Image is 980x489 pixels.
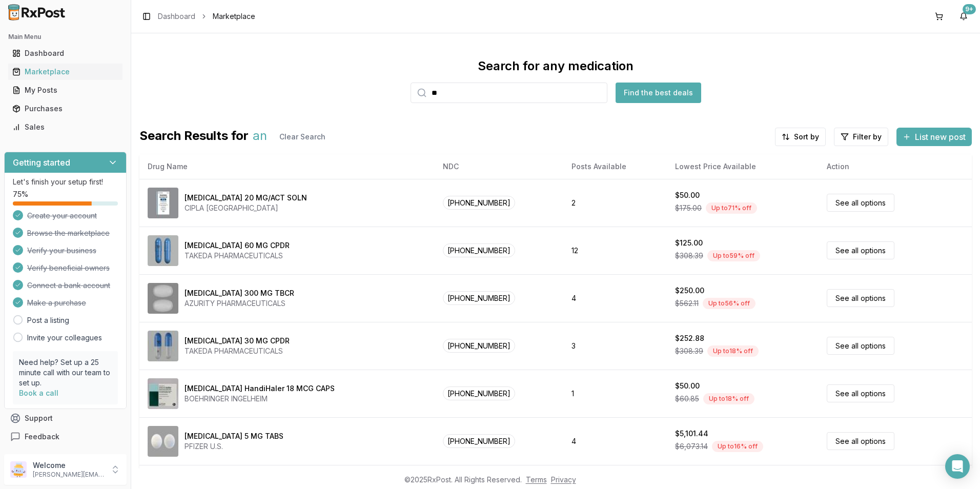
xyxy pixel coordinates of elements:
div: My Posts [12,85,118,95]
div: Up to 56 % off [703,298,756,309]
span: [PHONE_NUMBER] [443,434,515,448]
span: Browse the marketplace [27,228,110,238]
td: 2 [563,179,667,227]
a: Terms [526,475,547,484]
span: [PHONE_NUMBER] [443,196,515,210]
th: Action [819,154,972,179]
span: [PHONE_NUMBER] [443,291,515,305]
a: Book a call [19,389,58,397]
button: Purchases [4,100,127,117]
th: Lowest Price Available [667,154,819,179]
a: See all options [827,194,894,212]
div: Purchases [12,104,118,114]
span: $562.11 [675,298,699,309]
div: PFIZER U.S. [185,441,283,452]
span: Sort by [794,132,819,142]
div: Up to 18 % off [707,345,759,357]
div: $50.00 [675,381,700,391]
span: List new post [915,131,966,143]
p: Need help? Set up a 25 minute call with our team to set up. [19,357,112,388]
button: Dashboard [4,45,127,62]
td: 4 [563,417,667,465]
div: Up to 59 % off [707,250,760,261]
div: Marketplace [12,67,118,77]
span: $308.39 [675,251,703,261]
a: See all options [827,337,894,355]
a: Purchases [8,99,122,118]
span: Marketplace [213,11,255,22]
button: Filter by [834,128,888,146]
button: List new post [896,128,972,146]
div: $50.00 [675,190,700,200]
div: Search for any medication [478,58,634,74]
span: 75 % [13,189,28,199]
span: [PHONE_NUMBER] [443,339,515,353]
span: [PHONE_NUMBER] [443,386,515,400]
td: 12 [563,227,667,274]
button: My Posts [4,82,127,98]
div: Up to 71 % off [706,202,757,214]
div: TAKEDA PHARMACEUTICALS [185,346,290,356]
th: Posts Available [563,154,667,179]
span: an [253,128,267,146]
td: 4 [563,274,667,322]
div: AZURITY PHARMACEUTICALS [185,298,294,309]
div: [MEDICAL_DATA] 60 MG CPDR [185,240,290,251]
a: My Posts [8,81,122,99]
a: See all options [827,241,894,259]
div: [MEDICAL_DATA] 30 MG CPDR [185,336,290,346]
a: Dashboard [158,11,195,22]
span: Verify your business [27,246,96,256]
a: Invite your colleagues [27,333,102,343]
a: Privacy [551,475,576,484]
span: $308.39 [675,346,703,356]
span: Create your account [27,211,97,221]
span: $175.00 [675,203,702,213]
div: [MEDICAL_DATA] 20 MG/ACT SOLN [185,193,307,203]
p: [PERSON_NAME][EMAIL_ADDRESS][DOMAIN_NAME] [33,471,104,479]
p: Let's finish your setup first! [13,177,118,187]
span: Search Results for [139,128,249,146]
a: Dashboard [8,44,122,63]
img: Dexilant 60 MG CPDR [148,235,178,266]
th: Drug Name [139,154,435,179]
img: Horizant 300 MG TBCR [148,283,178,314]
img: Xeljanz 5 MG TABS [148,426,178,457]
div: $125.00 [675,238,703,248]
button: Sales [4,119,127,135]
div: Up to 18 % off [703,393,754,404]
h3: Getting started [13,156,70,169]
img: RxPost Logo [4,4,70,21]
a: See all options [827,384,894,402]
span: Feedback [25,432,59,442]
a: Post a listing [27,315,69,325]
span: $60.85 [675,394,699,404]
td: 3 [563,322,667,370]
div: Sales [12,122,118,132]
div: [MEDICAL_DATA] 5 MG TABS [185,431,283,441]
img: Dexilant 30 MG CPDR [148,331,178,361]
div: $252.88 [675,333,704,343]
span: Make a purchase [27,298,86,308]
p: Welcome [33,460,104,471]
nav: breadcrumb [158,11,255,22]
div: $5,101.44 [675,429,708,439]
div: BOEHRINGER INGELHEIM [185,394,335,404]
span: Filter by [853,132,882,142]
a: Marketplace [8,63,122,81]
span: [PHONE_NUMBER] [443,243,515,257]
span: Connect a bank account [27,280,110,291]
div: Open Intercom Messenger [945,454,970,479]
div: Up to 16 % off [712,441,763,452]
div: 9+ [963,4,976,14]
span: $6,073.14 [675,441,708,452]
button: 9+ [955,8,972,25]
div: $250.00 [675,286,704,296]
span: Verify beneficial owners [27,263,110,273]
h2: Main Menu [8,33,122,41]
a: List new post [896,133,972,143]
td: 1 [563,370,667,417]
button: Find the best deals [616,83,701,103]
div: [MEDICAL_DATA] HandiHaler 18 MCG CAPS [185,383,335,394]
a: See all options [827,289,894,307]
